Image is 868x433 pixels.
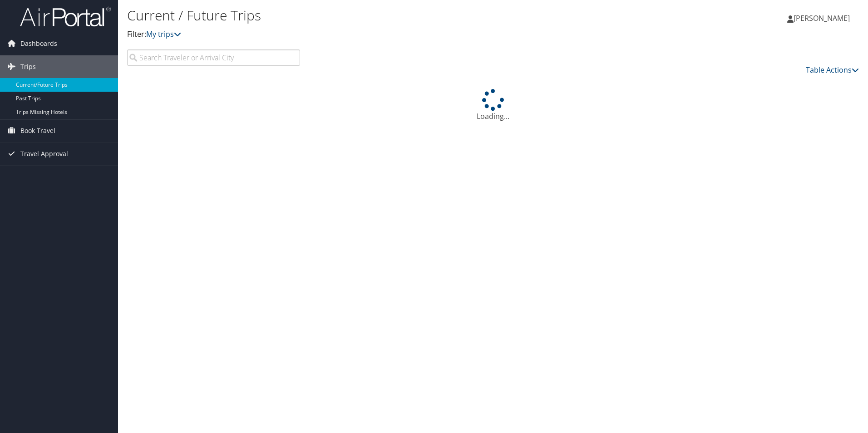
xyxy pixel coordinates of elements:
h1: Current / Future Trips [127,6,615,25]
span: [PERSON_NAME] [794,13,850,23]
input: Search Traveler or Arrival City [127,49,300,66]
div: Loading... [127,89,859,122]
a: [PERSON_NAME] [787,5,859,32]
span: Travel Approval [20,143,68,165]
span: Book Travel [20,119,55,142]
p: Filter: [127,29,615,40]
img: airportal-logo.png [20,6,111,27]
a: My trips [146,29,181,39]
a: Table Actions [806,65,859,75]
span: Trips [20,55,36,78]
span: Dashboards [20,32,57,55]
